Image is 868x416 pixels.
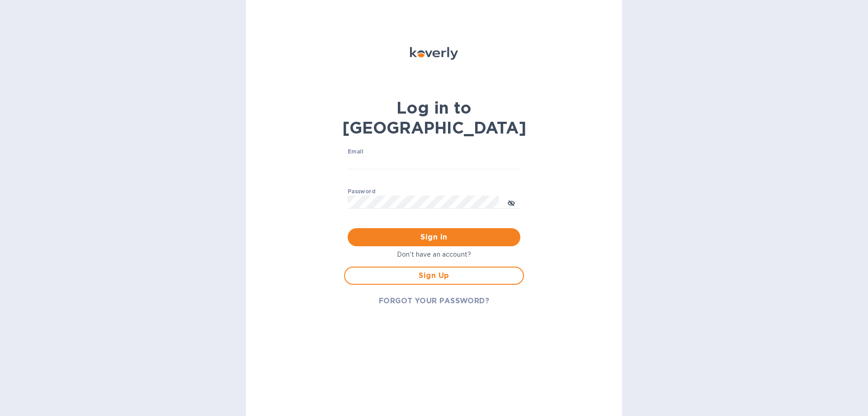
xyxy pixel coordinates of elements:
button: Sign Up [344,267,524,285]
img: Koverly [410,47,458,60]
button: Sign in [348,228,520,246]
span: FORGOT YOUR PASSWORD? [379,296,490,306]
label: Email [348,149,363,154]
span: Sign in [355,232,513,243]
b: Log in to [GEOGRAPHIC_DATA] [342,98,526,138]
label: Password [348,189,375,194]
button: toggle password visibility [502,193,520,211]
p: Don't have an account? [344,250,524,259]
button: FORGOT YOUR PASSWORD? [372,292,497,310]
span: Sign Up [352,270,516,281]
